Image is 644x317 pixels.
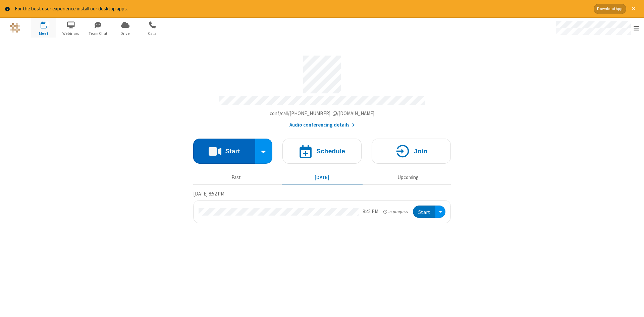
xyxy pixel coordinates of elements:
[629,4,639,14] button: Close alert
[413,206,435,218] button: Start
[414,148,427,154] h4: Join
[31,30,56,36] span: Meet
[2,18,28,38] button: Logo
[58,30,84,36] span: Webinars
[225,148,240,154] h4: Start
[140,30,165,36] span: Calls
[316,148,345,154] h4: Schedule
[193,190,224,197] span: [DATE] 8:52 PM
[45,21,50,26] div: 1
[193,51,451,129] section: Account details
[549,18,644,38] div: Open menu
[113,30,138,36] span: Drive
[193,139,255,164] button: Start
[255,139,273,164] div: Start conference options
[435,206,445,218] div: Open menu
[193,190,451,223] section: Today's Meetings
[196,171,277,184] button: Past
[270,110,375,116] span: Copy my meeting room link
[270,110,375,117] button: Copy my meeting room linkCopy my meeting room link
[289,121,355,129] button: Audio conferencing details
[10,23,20,33] img: QA Selenium DO NOT DELETE OR CHANGE
[372,139,451,164] button: Join
[282,171,363,184] button: [DATE]
[282,139,362,164] button: Schedule
[15,5,589,13] div: For the best user experience install our desktop apps.
[368,171,448,184] button: Upcoming
[86,30,111,36] span: Team Chat
[594,4,626,14] button: Download App
[363,208,378,216] div: 8:45 PM
[383,209,408,215] em: in progress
